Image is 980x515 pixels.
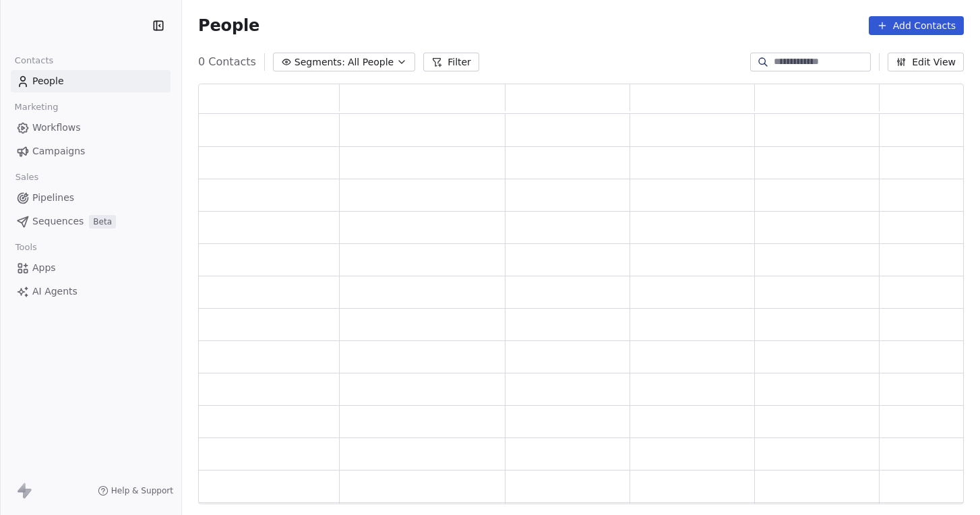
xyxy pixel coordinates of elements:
[9,51,59,71] span: Contacts
[32,214,84,229] span: Sequences
[423,53,479,71] button: Filter
[111,485,173,496] span: Help & Support
[32,191,74,205] span: Pipelines
[11,70,171,92] a: People
[32,144,85,158] span: Campaigns
[888,53,964,71] button: Edit View
[98,485,173,496] a: Help & Support
[32,284,78,299] span: AI Agents
[11,117,171,139] a: Workflows
[869,16,964,35] button: Add Contacts
[32,121,81,135] span: Workflows
[11,140,171,162] a: Campaigns
[11,257,171,279] a: Apps
[198,16,259,36] span: People
[11,280,171,303] a: AI Agents
[32,74,64,88] span: People
[295,55,345,69] span: Segments:
[9,167,44,187] span: Sales
[348,55,394,69] span: All People
[32,261,56,275] span: Apps
[11,210,171,233] a: SequencesBeta
[198,54,256,70] span: 0 Contacts
[11,187,171,209] a: Pipelines
[89,215,116,229] span: Beta
[9,97,64,117] span: Marketing
[9,237,42,257] span: Tools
